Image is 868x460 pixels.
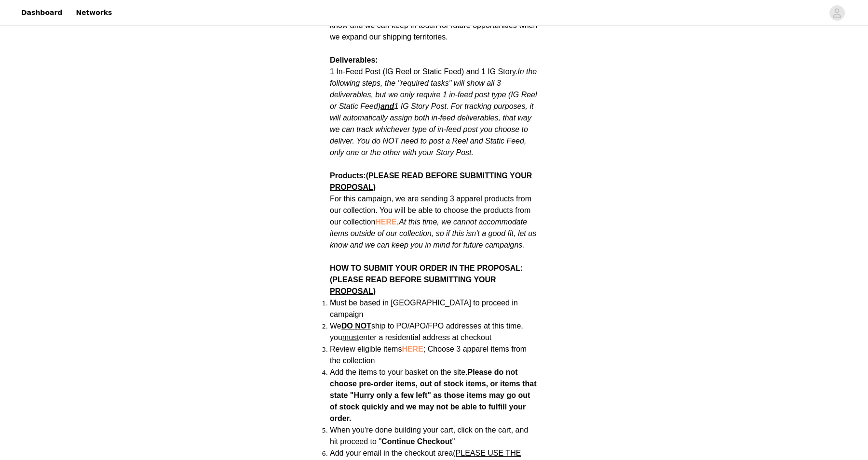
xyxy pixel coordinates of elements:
[380,102,394,110] strong: and
[15,2,68,24] a: Dashboard
[330,195,536,249] span: For this campaign, we are sending 3 apparel products from our collection. You will be able to cho...
[330,264,523,295] strong: HOW TO SUBMIT YOUR ORDER IN THE PROPOSAL:
[341,322,371,330] strong: DO NOT
[330,171,532,191] span: (PLEASE READ BEFORE SUBMITTING YOUR PROPOSAL)
[381,437,452,446] strong: Continue Checkout
[832,5,841,21] div: avatar
[330,345,527,365] span: Review eligible items
[375,218,396,226] a: HERE
[342,333,359,342] span: must
[330,67,537,157] em: In the following steps, the "required tasks" will show all 3 deliverables, but we only require 1 ...
[330,322,523,342] span: We ship to PO/APO/FPO addresses at this time, you enter a residential address at checkout
[330,56,378,64] strong: Deliverables:
[70,2,118,24] a: Networks
[330,299,518,318] span: Must be based in [GEOGRAPHIC_DATA] to proceed in campaign
[330,345,527,365] span: ; Choose 3 apparel items from the collection
[330,368,537,422] strong: Please do not choose pre-order items, out of stock items, or items that state "Hurry only a few l...
[330,426,528,446] span: When you're done building your cart, click on the cart, and hit proceed to " "
[330,171,532,191] strong: Products:
[330,218,536,249] em: At this time, we cannot accommodate items outside of our collection, so if this isn't a good fit,...
[330,276,496,295] span: (PLEASE READ BEFORE SUBMITTING YOUR PROPOSAL)
[402,345,423,353] a: HERE
[330,368,468,376] span: Add the items to your basket on the site.
[330,67,537,157] span: 1 In-Feed Post (IG Reel or Static Feed) and 1 IG Story.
